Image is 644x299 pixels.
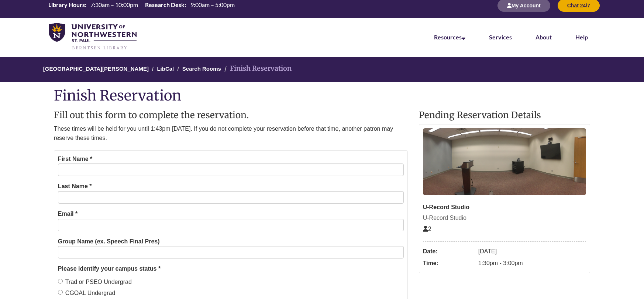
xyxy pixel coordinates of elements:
a: Hours Today [45,1,237,10]
label: Trad or PSEO Undergrad [58,277,132,287]
div: U-Record Studio [423,213,586,223]
a: Search Rooms [182,66,221,72]
legend: Please identify your campus status * [58,264,404,274]
th: Library Hours: [45,1,87,9]
nav: Breadcrumb [54,57,590,82]
span: 9:00am – 5:00pm [190,1,235,8]
dd: 1:30pm - 3:00pm [478,257,586,269]
div: U-Record Studio [423,203,586,212]
th: Research Desk: [142,1,187,9]
a: Chat 24/7 [558,2,600,8]
label: Group Name (ex. Speech Final Pres) [58,237,160,246]
a: Services [489,34,512,41]
img: UNWSP Library Logo [49,23,137,50]
h2: Pending Reservation Details [419,110,590,120]
a: LibCal [157,66,174,72]
p: These times will be held for you until 1:43pm [DATE]. If you do not complete your reservation bef... [54,124,408,143]
a: Resources [434,34,465,41]
table: Hours Today [45,1,237,10]
span: 7:30am – 10:00pm [90,1,138,8]
input: Trad or PSEO Undergrad [58,279,63,284]
a: About [535,34,552,41]
h2: Fill out this form to complete the reservation. [54,110,408,120]
a: [GEOGRAPHIC_DATA][PERSON_NAME] [43,66,149,72]
input: CGOAL Undergrad [58,290,63,295]
span: The capacity of this space [423,226,431,232]
dt: Time: [423,257,475,269]
dd: [DATE] [478,246,586,257]
img: U-Record Studio [423,128,586,195]
li: Finish Reservation [223,63,292,74]
h1: Finish Reservation [54,88,590,103]
label: Email * [58,209,78,219]
label: CGOAL Undergrad [58,288,115,298]
label: Last Name * [58,182,92,191]
label: First Name * [58,154,92,164]
a: Help [575,34,588,41]
dt: Date: [423,246,475,257]
a: My Account [497,2,550,8]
